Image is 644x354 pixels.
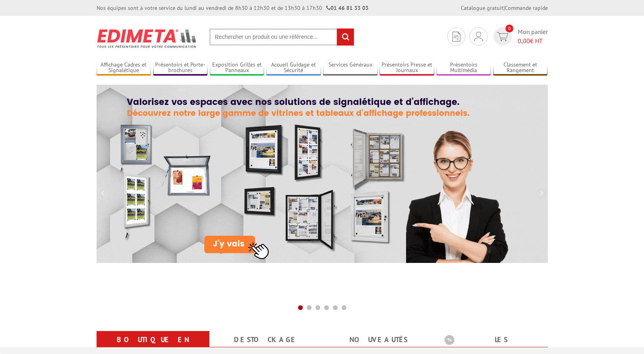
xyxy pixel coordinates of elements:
a: Présentoirs Multimédia [437,61,491,74]
span: Mon panier [518,27,548,46]
img: devis rapide [474,32,483,41]
a: Présentoirs Presse et Journaux [380,61,434,74]
a: nouveautés [332,333,426,347]
div: Nos équipes sont à votre service du lundi au vendredi de 8h30 à 12h30 et de 13h30 à 17h30 [97,4,369,12]
b: Les promotions [445,333,543,348]
div: | [461,4,548,12]
input: Rechercher un produit ou une référence... [209,29,354,46]
img: devis rapide [497,32,508,41]
a: Présentoirs et Porte-brochures [153,61,208,74]
a: Classement et Rangement [493,61,548,74]
img: Présentoir, panneau, stand - Edimeta - PLV, affichage, mobilier bureau, entreprise [97,24,198,53]
span: 0 [505,25,513,32]
a: Destockage [219,333,313,347]
a: Commande rapide [505,4,548,11]
img: devis rapide [452,32,460,42]
a: Exposition Grilles et Panneaux [210,61,264,74]
input: rechercher [337,29,354,46]
a: Services Généraux [323,61,378,74]
a: Affichage Cadres et Signalétique [97,61,151,74]
span: 0,00 [518,37,530,45]
span: € HT [518,36,548,46]
strong: 01 46 81 33 03 [326,4,369,11]
a: Catalogue gratuit [461,4,503,11]
a: Accueil Guidage et Sécurité [266,61,321,74]
a: devis rapide 0 Mon panier 0,00€ HT [492,27,548,46]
